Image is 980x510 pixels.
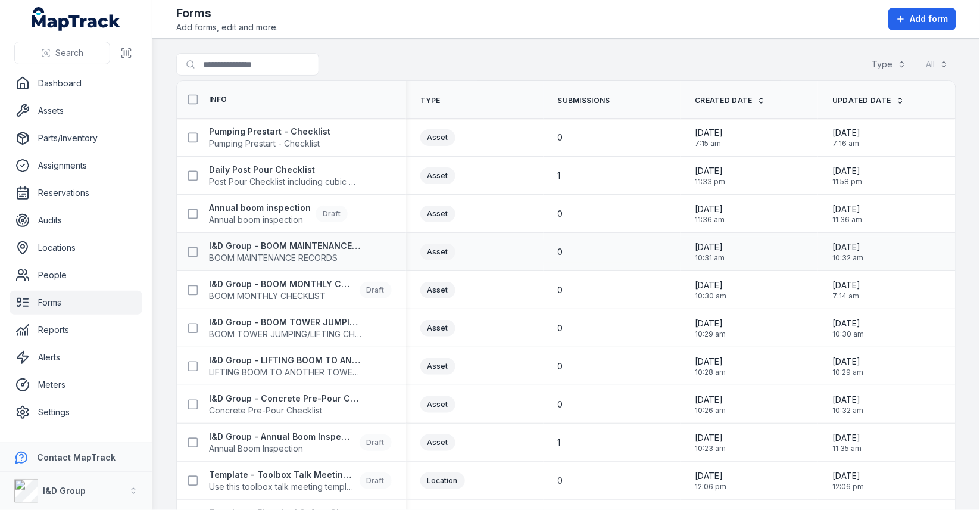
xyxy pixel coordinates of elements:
time: 21/08/2025, 10:29:39 am [695,318,726,339]
strong: I&D Group - Annual Boom Inspection [209,431,355,443]
span: 10:29 am [695,329,726,339]
time: 21/08/2025, 10:32:00 am [832,241,863,263]
a: Locations [10,236,142,260]
strong: I&D Group - BOOM TOWER JUMPING/LIFTING CHECKLIST [209,316,361,328]
span: 11:58 pm [832,177,862,186]
span: [DATE] [832,356,863,368]
div: Asset [420,129,455,146]
time: 21/08/2025, 10:23:03 am [695,432,726,453]
a: Forms [10,291,142,315]
span: BOOM TOWER JUMPING/LIFTING CHECKLIST [209,328,361,340]
span: LIFTING BOOM TO ANOTHER TOWER CHECKLIST [209,366,361,378]
strong: I&D Group - Concrete Pre-Pour Checklist [209,393,361,405]
span: Created Date [695,96,753,105]
a: Annual boom inspectionAnnual boom inspectionDraft [209,202,348,226]
strong: Pumping Prestart - Checklist [209,126,330,138]
a: Assignments [10,154,142,178]
button: Type [864,53,914,76]
span: Annual boom inspection [209,214,311,226]
button: Add form [888,8,956,30]
span: [DATE] [832,394,863,406]
span: 11:35 am [832,444,862,453]
span: 10:31 am [695,253,725,263]
span: 10:23 am [695,444,726,453]
time: 21/08/2025, 11:35:51 am [832,432,862,453]
button: Search [14,42,110,64]
strong: Annual boom inspection [209,202,311,214]
time: 21/08/2025, 10:26:42 am [695,394,726,415]
time: 07/07/2025, 12:06:51 pm [832,470,864,492]
span: [DATE] [695,279,726,291]
a: MapTrack [32,7,121,31]
time: 21/08/2025, 10:29:13 am [832,356,863,377]
div: Asset [420,206,455,222]
time: 06/10/2025, 7:15:40 am [695,127,723,148]
time: 21/08/2025, 10:28:23 am [695,356,726,377]
a: Assets [10,99,142,123]
span: 0 [558,360,563,372]
span: 7:15 am [695,139,723,148]
span: 10:28 am [695,368,726,377]
span: [DATE] [832,165,862,177]
span: Submissions [558,96,610,105]
span: [DATE] [695,127,723,139]
a: Updated Date [832,96,904,105]
span: 0 [558,475,563,487]
span: Search [55,47,83,59]
h2: Forms [176,5,278,21]
time: 21/08/2025, 11:36:25 am [832,203,862,225]
a: Daily Post Pour ChecklistPost Pour Checklist including cubic meters poured [209,164,361,188]
span: [DATE] [695,356,726,368]
strong: Template - Toolbox Talk Meeting Record [209,469,355,481]
time: 21/08/2025, 10:31:46 am [695,241,725,263]
span: Pumping Prestart - Checklist [209,138,330,150]
span: [DATE] [695,241,725,253]
div: Asset [420,358,455,375]
span: Type [420,96,441,105]
a: People [10,263,142,287]
span: BOOM MAINTENANCE RECORDS [209,252,361,264]
time: 06/10/2025, 7:16:34 am [832,127,860,148]
span: [DATE] [832,318,864,329]
a: Settings [10,400,142,424]
span: 12:06 pm [695,482,726,492]
span: Info [209,95,227,104]
div: Draft [360,434,392,451]
span: 10:26 am [695,406,726,415]
span: [DATE] [695,318,726,329]
a: Template - Toolbox Talk Meeting RecordUse this toolbox talk meeting template to record details fr... [209,469,392,493]
span: 10:32 am [832,253,863,263]
a: Parts/Inventory [10,126,142,150]
span: [DATE] [695,470,726,482]
a: Pumping Prestart - ChecklistPumping Prestart - Checklist [209,126,330,150]
div: Location [420,472,465,489]
span: [DATE] [832,279,860,291]
span: 7:14 am [832,291,860,301]
span: Use this toolbox talk meeting template to record details from safety meetings and toolbox talks. [209,481,355,493]
span: [DATE] [695,394,726,406]
span: 1 [558,437,561,449]
a: Audits [10,209,142,232]
span: [DATE] [832,241,863,253]
span: 0 [558,322,563,334]
a: I&D Group - BOOM MONTHLY CHECKLISTBOOM MONTHLY CHECKLISTDraft [209,278,392,302]
div: Asset [420,244,455,260]
span: 0 [558,399,563,411]
span: [DATE] [832,203,862,215]
span: [DATE] [832,432,862,444]
span: [DATE] [832,470,864,482]
div: Asset [420,396,455,413]
span: 11:36 am [695,215,725,225]
a: I&D Group - LIFTING BOOM TO ANOTHER TOWER CHECKLISTLIFTING BOOM TO ANOTHER TOWER CHECKLIST [209,354,361,378]
a: Meters [10,373,142,397]
span: BOOM MONTHLY CHECKLIST [209,290,355,302]
span: 10:30 am [832,329,864,339]
span: Add forms, edit and more. [176,21,278,33]
strong: I&D Group - BOOM MONTHLY CHECKLIST [209,278,355,290]
span: 10:29 am [832,368,863,377]
time: 21/08/2025, 10:30:30 am [695,279,726,301]
span: 10:30 am [695,291,726,301]
time: 21/08/2025, 11:36:25 am [695,203,725,225]
div: Draft [316,206,348,222]
div: Asset [420,434,455,451]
